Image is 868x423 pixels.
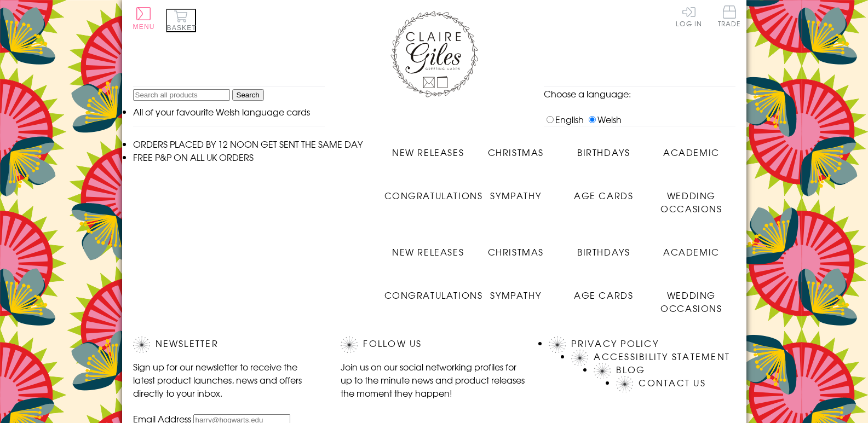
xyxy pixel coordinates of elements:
label: English [544,113,584,126]
span: Wedding Occasions [660,189,722,215]
p: Join us on our social networking profiles for up to the minute news and product releases the mome... [341,360,527,399]
a: Christmas [472,137,560,159]
span: FREE P&P ON ALL UK ORDERS [133,150,254,164]
input: Search all products [133,89,230,101]
span: Sympathy [490,288,541,302]
h2: Follow Us [341,337,527,353]
span: Congratulations [384,189,483,202]
a: Congratulations [384,280,483,302]
a: New Releases [384,237,472,258]
span: Academic [663,245,720,258]
a: Log In [676,5,702,27]
button: Menu [133,7,155,31]
span: Christmas [488,245,544,258]
span: Wedding Occasions [660,288,722,315]
span: Age Cards [574,189,633,202]
a: Wedding Occasions [647,280,735,315]
span: Congratulations [384,288,483,302]
button: Basket [166,9,196,32]
span: New Releases [392,146,464,159]
a: Birthdays [560,137,647,159]
a: Academic [647,137,735,159]
span: New Releases [392,245,464,258]
a: New Releases [384,137,472,159]
img: Claire Giles Greetings Cards [390,11,478,97]
a: Age Cards [560,280,647,302]
input: Welsh [589,116,596,123]
input: Search [232,89,264,101]
p: Sign up for our newsletter to receive the latest product launches, news and offers directly to yo... [133,360,319,399]
span: Sympathy [490,189,541,202]
a: Birthdays [560,237,647,258]
a: Sympathy [472,181,560,202]
a: Christmas [472,237,560,258]
span: Academic [663,146,720,159]
a: Blog [616,363,645,376]
p: Choose a language: [544,87,735,100]
span: Age Cards [574,288,633,302]
h2: Newsletter [133,337,319,353]
span: Birthdays [577,146,630,159]
input: English [547,116,554,123]
a: Age Cards [560,181,647,202]
a: Academic [647,237,735,258]
a: Wedding Occasions [647,181,735,215]
label: Welsh [586,113,622,126]
a: Trade [718,5,741,29]
span: Christmas [488,146,544,159]
a: Sympathy [472,280,560,302]
span: ORDERS PLACED BY 12 NOON GET SENT THE SAME DAY [133,137,363,150]
span: Trade [718,5,741,27]
span: Menu [133,23,155,31]
a: Privacy Policy [571,337,658,350]
a: Congratulations [384,181,483,202]
span: Birthdays [577,245,630,258]
a: Accessibility Statement [594,350,730,363]
a: Contact Us [639,376,705,389]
